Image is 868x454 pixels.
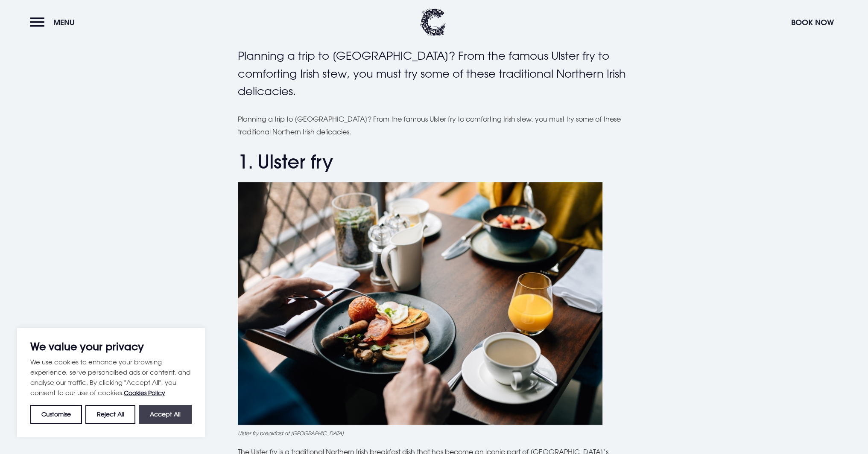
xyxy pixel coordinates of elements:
button: Accept All [139,405,192,424]
img: Traditional Northern Irish breakfast [238,182,602,425]
button: Menu [30,13,79,32]
button: Reject All [85,405,135,424]
button: Book Now [787,13,838,32]
p: Planning a trip to [GEOGRAPHIC_DATA]? From the famous Ulster fry to comforting Irish stew, you mu... [238,47,631,100]
button: Customise [30,405,82,424]
h2: 1. Ulster fry [238,151,631,173]
img: Clandeboye Lodge [420,9,446,36]
p: Planning a trip to [GEOGRAPHIC_DATA]? From the famous Ulster fry to comforting Irish stew, you mu... [238,113,631,139]
span: Menu [53,17,75,27]
p: We value your privacy [30,341,192,352]
figcaption: Ulster fry breakfast at [GEOGRAPHIC_DATA] [238,429,631,437]
a: Cookies Policy [124,389,165,396]
p: We use cookies to enhance your browsing experience, serve personalised ads or content, and analys... [30,357,192,398]
div: We value your privacy [17,328,205,437]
